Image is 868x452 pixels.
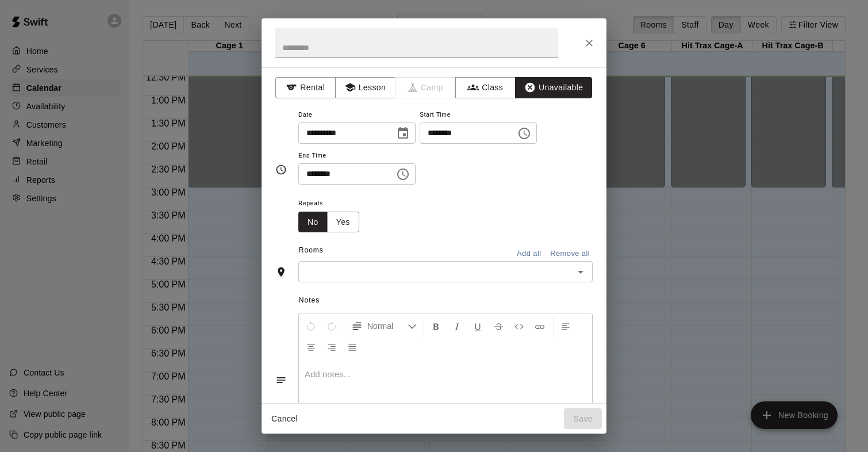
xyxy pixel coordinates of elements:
button: Format Bold [427,316,446,336]
button: Format Italics [447,316,467,336]
button: Left Align [556,316,575,336]
span: Start Time [420,108,537,123]
button: Choose time, selected time is 12:30 PM [391,163,414,186]
button: Rental [275,77,336,98]
button: Insert Link [530,316,550,336]
span: Camps can only be created in the Services page [395,77,456,98]
button: Formatting Options [347,316,421,336]
button: Cancel [266,408,303,430]
span: End Time [298,148,416,164]
button: Yes [327,212,359,233]
span: Repeats [298,196,368,212]
svg: Timing [275,164,287,175]
span: Rooms [299,246,324,254]
button: Redo [322,316,341,336]
button: Unavailable [515,77,592,98]
button: Remove all [547,245,593,263]
span: Notes [299,292,593,310]
button: Undo [301,316,321,336]
button: Close [579,33,600,53]
div: outlined button group [298,212,359,233]
svg: Rooms [275,266,287,278]
button: Justify Align [343,336,362,357]
button: Center Align [301,336,321,357]
button: Add all [510,245,547,263]
button: Insert Code [509,316,529,336]
button: Choose date, selected date is Oct 14, 2025 [391,122,414,145]
button: No [298,212,328,233]
svg: Notes [275,374,287,386]
button: Choose time, selected time is 12:00 PM [513,122,536,145]
span: Normal [367,320,408,332]
button: Class [455,77,516,98]
button: Open [573,264,589,280]
button: Format Strikethrough [489,316,508,336]
button: Right Align [322,336,341,357]
span: Date [298,108,416,123]
button: Lesson [335,77,395,98]
button: Format Underline [468,316,487,336]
